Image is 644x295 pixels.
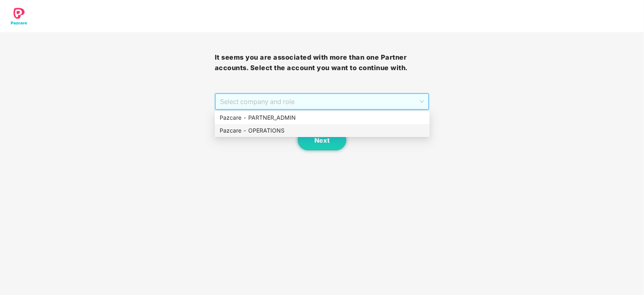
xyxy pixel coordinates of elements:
div: Pazcare - PARTNER_ADMIN [220,113,425,122]
div: Pazcare - PARTNER_ADMIN [215,111,430,124]
span: Select company and role [220,94,424,109]
h3: It seems you are associated with more than one Partner accounts. Select the account you want to c... [215,52,430,73]
div: Pazcare - OPERATIONS [215,124,430,137]
span: Next [314,137,330,144]
div: Pazcare - OPERATIONS [220,126,425,135]
button: Next [298,130,346,150]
